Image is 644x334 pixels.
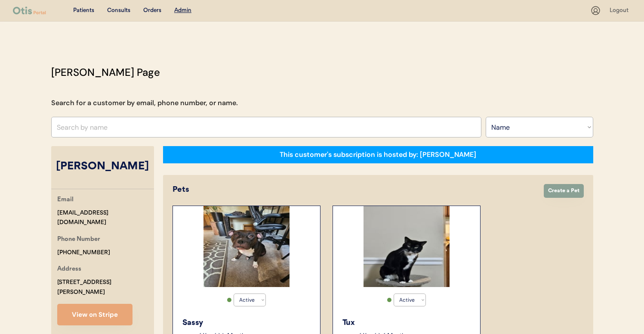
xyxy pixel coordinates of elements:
div: [EMAIL_ADDRESS][DOMAIN_NAME] [57,208,154,228]
div: Tux [342,317,471,329]
div: Patients [73,6,94,15]
img: 1000011294.jpg [364,206,450,287]
div: Email [57,195,74,206]
div: Orders [143,6,161,15]
div: Consults [107,6,130,15]
div: [PERSON_NAME] Page [51,65,160,80]
div: This customer's subscription is hosted by: [PERSON_NAME] [280,150,476,159]
div: Search for a customer by email, phone number, or name. [51,98,238,108]
div: [PERSON_NAME] [51,159,154,175]
div: Sassy [182,317,311,329]
div: [PHONE_NUMBER] [57,248,110,258]
div: Pets [173,184,535,196]
u: Admin [174,7,191,13]
img: 1000011284.jpg [203,206,290,287]
div: Logout [610,6,631,15]
div: [STREET_ADDRESS][PERSON_NAME] [57,278,154,297]
input: Search by name [51,117,481,137]
button: Create a Pet [544,184,584,198]
button: View on Stripe [57,304,132,325]
div: Phone Number [57,234,100,245]
div: Address [57,264,81,275]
